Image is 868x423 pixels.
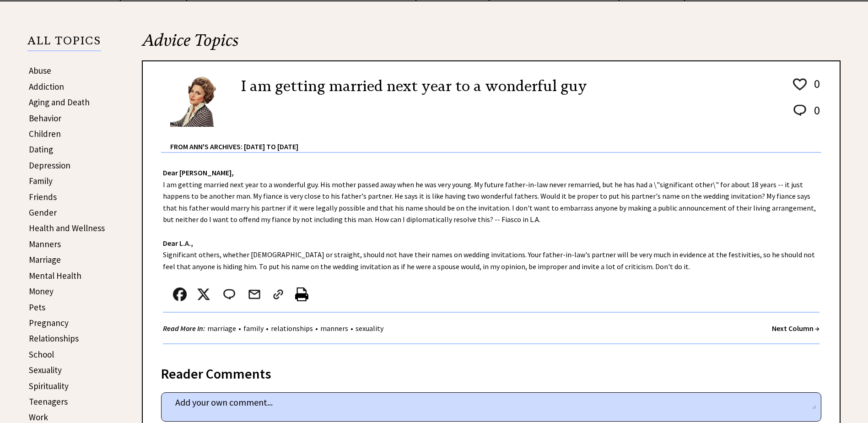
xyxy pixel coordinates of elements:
[269,324,315,333] a: relationships
[241,75,587,97] h2: I am getting married next year to a wonderful guy
[241,324,266,333] a: family
[29,160,70,171] a: Depression
[29,175,53,186] a: Family
[205,324,238,333] a: marriage
[163,168,234,177] strong: Dear [PERSON_NAME],
[809,76,820,102] td: 0
[29,333,79,344] a: Relationships
[29,349,54,360] a: School
[809,103,820,127] td: 0
[271,287,285,301] img: link_02.png
[29,302,45,313] a: Pets
[29,412,48,423] a: Work
[29,270,81,281] a: Mental Health
[295,287,308,301] img: printer%20icon.png
[163,324,205,333] strong: Read More In:
[29,97,90,108] a: Aging and Death
[29,144,53,155] a: Dating
[173,287,187,301] img: facebook.png
[27,36,101,51] p: ALL TOPICS
[170,75,227,127] img: Ann6%20v2%20small.png
[792,76,808,92] img: heart_outline%201.png
[163,239,193,248] strong: Dear L.A.,
[29,191,57,202] a: Friends
[29,254,61,265] a: Marriage
[161,364,821,379] div: Reader Comments
[143,153,840,353] div: I am getting married next year to a wonderful guy. His mother passed away when he was very young....
[29,317,69,328] a: Pregnancy
[170,128,821,152] div: From Ann's Archives: [DATE] to [DATE]
[772,324,819,333] a: Next Column →
[221,287,237,301] img: message_round%202.png
[142,29,841,60] h2: Advice Topics
[29,81,64,92] a: Addiction
[353,324,386,333] a: sexuality
[29,396,68,407] a: Teenagers
[29,207,57,218] a: Gender
[792,103,808,118] img: message_round%202.png
[163,323,386,334] div: • • • •
[29,239,61,249] a: Manners
[29,380,69,391] a: Spirituality
[29,113,61,124] a: Behavior
[29,128,61,139] a: Children
[29,222,105,233] a: Health and Wellness
[29,286,54,297] a: Money
[29,364,62,375] a: Sexuality
[248,287,261,301] img: mail.png
[318,324,350,333] a: manners
[197,287,210,301] img: x_small.png
[29,65,51,76] a: Abuse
